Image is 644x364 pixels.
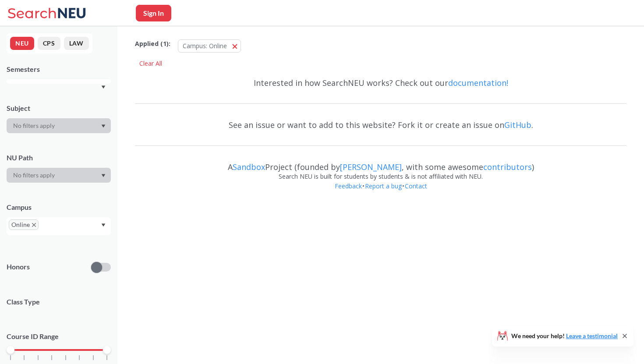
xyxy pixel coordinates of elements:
a: Feedback [334,182,362,190]
button: LAW [64,37,89,50]
a: Sandbox [233,162,265,172]
button: NEU [10,37,34,50]
div: Dropdown arrow [7,168,111,183]
a: contributors [483,162,532,172]
span: Applied ( 1 ): [135,39,170,49]
div: Clear All [135,57,166,70]
p: Course ID Range [7,332,111,342]
button: Sign In [136,5,171,21]
div: Campus [7,202,111,212]
p: Honors [7,262,30,272]
div: Dropdown arrow [7,118,111,133]
a: documentation! [448,78,508,88]
div: Semesters [7,64,111,74]
span: OnlineX to remove pill [9,219,39,230]
a: Report a bug [364,182,402,190]
div: • • [135,181,626,204]
button: CPS [38,37,60,50]
div: NU Path [7,153,111,163]
div: A Project (founded by , with some awesome ) [135,154,626,172]
a: Contact [404,182,428,190]
div: See an issue or want to add to this website? Fork it or create an issue on . [135,112,626,138]
span: Class Type [7,297,111,307]
div: Subject [7,103,111,113]
button: Campus: Online [178,39,241,53]
svg: Dropdown arrow [101,223,106,227]
svg: Dropdown arrow [101,124,106,128]
span: Campus: Online [183,42,227,50]
svg: Dropdown arrow [101,85,106,89]
div: OnlineX to remove pillDropdown arrow [7,217,111,235]
a: GitHub [504,120,531,130]
span: We need your help! [511,333,618,339]
svg: Dropdown arrow [101,174,106,177]
a: [PERSON_NAME] [340,162,402,172]
div: Interested in how SearchNEU works? Check out our [135,70,626,95]
a: Leave a testimonial [566,332,618,339]
div: Search NEU is built for students by students & is not affiliated with NEU. [135,172,626,181]
svg: X to remove pill [32,223,36,227]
